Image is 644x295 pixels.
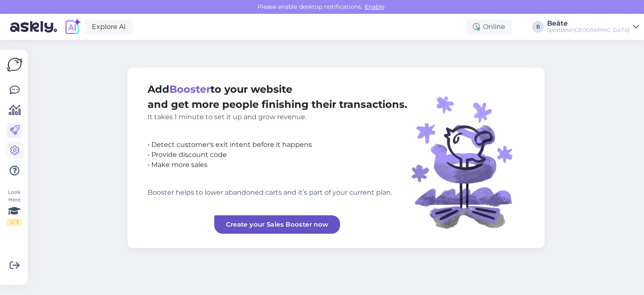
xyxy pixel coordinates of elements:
div: Beāte [547,20,630,27]
div: Online [466,19,512,34]
div: Sportland [GEOGRAPHIC_DATA] [547,27,630,34]
div: Booster helps to lower abandoned carts and it’s part of your current plan. [148,188,407,198]
div: 2 / 3 [7,219,22,226]
div: B [532,21,544,33]
div: • Make more sales [148,160,407,170]
div: It takes 1 minute to set it up and grow revenue. [148,112,407,122]
div: Look Here [7,188,22,226]
img: illustration [407,82,525,234]
div: • Detect customer's exit intent before it happens [148,140,407,150]
div: • Provide discount code [148,150,407,160]
a: BeāteSportland [GEOGRAPHIC_DATA] [547,20,639,34]
a: Explore AI [85,20,133,34]
a: Create your Sales Booster now [214,215,340,234]
img: Askly Logo [7,57,23,73]
span: Booster [169,83,210,95]
img: explore-ai [64,18,81,36]
div: Add to your website and get more people finishing their transactions. [148,82,407,122]
span: Enable [362,3,387,10]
